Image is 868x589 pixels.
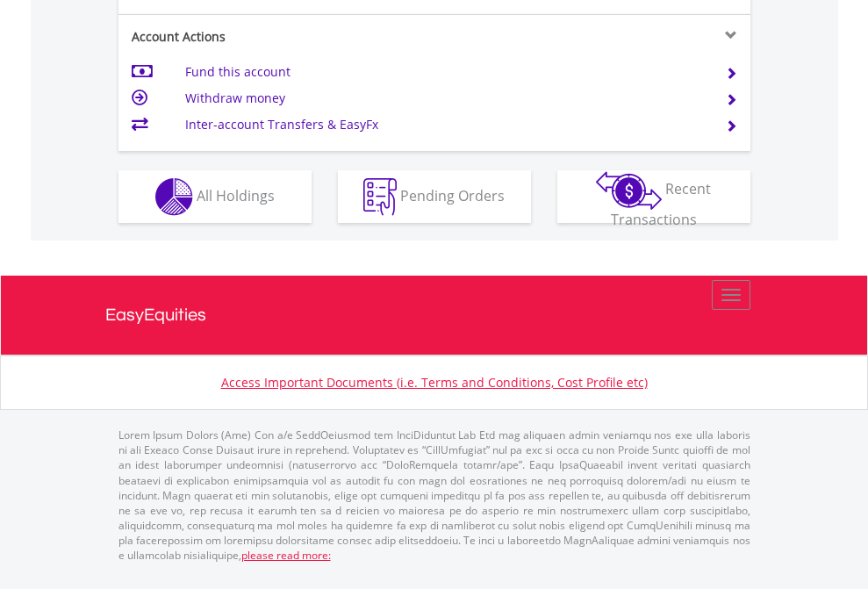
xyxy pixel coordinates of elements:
[400,185,505,205] span: Pending Orders
[118,170,312,223] button: All Holdings
[105,276,764,355] a: EasyEquities
[338,170,531,223] button: Pending Orders
[221,374,648,391] a: Access Important Documents (i.e. Terms and Conditions, Cost Profile etc)
[557,170,750,223] button: Recent Transactions
[596,171,662,210] img: transactions-zar-wht.png
[185,85,704,111] td: Withdraw money
[241,548,331,563] a: please read more:
[118,28,434,46] div: Account Actions
[197,185,275,205] span: All Holdings
[118,427,750,563] p: Lorem Ipsum Dolors (Ame) Con a/e SeddOeiusmod tem InciDiduntut Lab Etd mag aliquaen admin veniamq...
[155,178,193,216] img: holdings-wht.png
[185,111,704,138] td: Inter-account Transfers & EasyFx
[363,178,397,216] img: pending_instructions-wht.png
[185,59,704,85] td: Fund this account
